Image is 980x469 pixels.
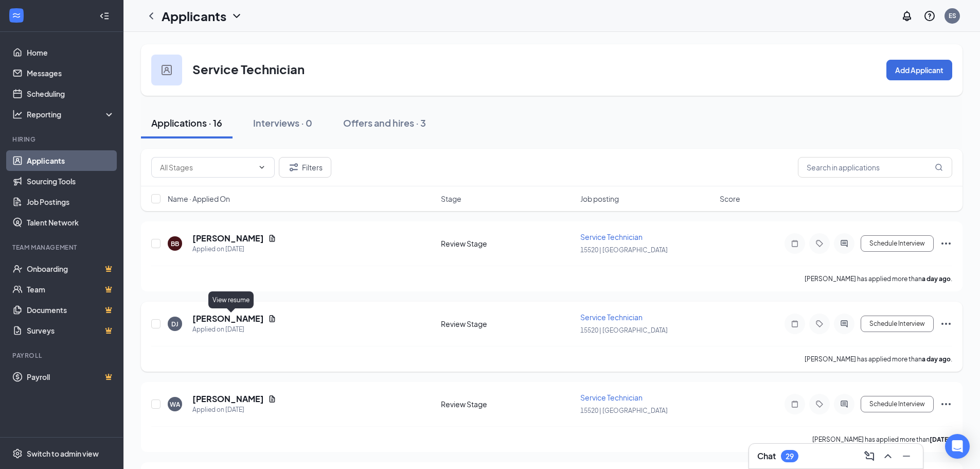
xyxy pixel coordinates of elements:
[192,313,264,324] h5: [PERSON_NAME]
[900,450,913,462] svg: Minimize
[580,312,643,322] span: Service Technician
[145,10,157,22] svg: ChevronLeft
[580,246,668,254] span: 15520 | [GEOGRAPHIC_DATA]
[268,234,276,242] svg: Document
[253,116,312,129] div: Interviews · 0
[935,163,943,171] svg: MagnifyingGlass
[268,395,276,403] svg: Document
[27,320,115,341] a: SurveysCrown
[580,194,619,204] span: Job posting
[720,194,740,204] span: Score
[922,275,951,283] b: a day ago
[901,10,913,22] svg: Notifications
[27,171,115,192] a: Sourcing Tools
[27,300,115,320] a: DocumentsCrown
[813,320,826,328] svg: Tag
[580,407,668,414] span: 15520 | [GEOGRAPHIC_DATA]
[12,448,23,459] svg: Settings
[789,320,801,328] svg: Note
[27,279,115,300] a: TeamCrown
[27,212,115,233] a: Talent Network
[838,320,850,328] svg: ActiveChat
[99,11,110,21] svg: Collapse
[838,400,850,408] svg: ActiveChat
[258,163,266,171] svg: ChevronDown
[580,393,643,402] span: Service Technician
[12,135,113,144] div: Hiring
[27,192,115,212] a: Job Postings
[208,291,254,308] div: View resume
[886,60,952,80] button: Add Applicant
[813,400,826,408] svg: Tag
[27,258,115,279] a: OnboardingCrown
[160,162,254,173] input: All Stages
[192,233,264,244] h5: [PERSON_NAME]
[170,400,180,409] div: WA
[171,239,179,248] div: BB
[789,400,801,408] svg: Note
[27,42,115,63] a: Home
[949,11,956,20] div: ES
[162,65,172,75] img: user icon
[898,448,915,464] button: Minimize
[880,448,896,464] button: ChevronUp
[940,398,952,410] svg: Ellipses
[343,116,426,129] div: Offers and hires · 3
[171,320,179,328] div: DJ
[789,239,801,248] svg: Note
[441,238,574,249] div: Review Stage
[945,434,970,459] div: Open Intercom Messenger
[798,157,952,178] input: Search in applications
[192,244,276,254] div: Applied on [DATE]
[812,435,952,444] p: [PERSON_NAME] has applied more than .
[863,450,876,462] svg: ComposeMessage
[805,355,952,363] p: [PERSON_NAME] has applied more than .
[580,232,643,241] span: Service Technician
[441,319,574,329] div: Review Stage
[192,324,276,335] div: Applied on [DATE]
[940,318,952,330] svg: Ellipses
[192,60,305,78] h3: Service Technician
[12,351,113,360] div: Payroll
[279,157,331,178] button: Filter Filters
[805,274,952,283] p: [PERSON_NAME] has applied more than .
[580,326,668,334] span: 15520 | [GEOGRAPHIC_DATA]
[27,367,115,387] a: PayrollCrown
[441,399,574,409] div: Review Stage
[192,393,264,405] h5: [PERSON_NAME]
[11,10,22,21] svg: WorkstreamLogo
[838,239,850,248] svg: ActiveChat
[861,235,934,252] button: Schedule Interview
[861,448,878,464] button: ComposeMessage
[922,355,951,363] b: a day ago
[230,10,243,22] svg: ChevronDown
[757,450,776,462] h3: Chat
[192,405,276,415] div: Applied on [DATE]
[813,239,826,248] svg: Tag
[27,109,115,119] div: Reporting
[923,10,936,22] svg: QuestionInfo
[786,452,794,461] div: 29
[27,448,99,459] div: Switch to admin view
[861,316,934,332] button: Schedule Interview
[27,150,115,171] a: Applicants
[12,109,23,119] svg: Analysis
[940,237,952,250] svg: Ellipses
[12,243,113,252] div: Team Management
[151,116,222,129] div: Applications · 16
[27,63,115,83] a: Messages
[441,194,461,204] span: Stage
[27,83,115,104] a: Scheduling
[162,7,226,25] h1: Applicants
[930,436,951,443] b: [DATE]
[288,161,300,173] svg: Filter
[268,315,276,323] svg: Document
[168,194,230,204] span: Name · Applied On
[861,396,934,412] button: Schedule Interview
[882,450,894,462] svg: ChevronUp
